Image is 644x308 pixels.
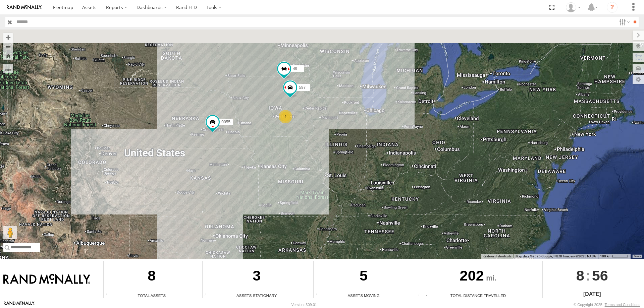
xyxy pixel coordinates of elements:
label: Map Settings [633,75,644,84]
span: 8 [576,261,584,290]
span: 597 [299,85,306,90]
button: Zoom in [3,33,13,42]
button: Map Scale: 100 km per 47 pixels [598,254,631,259]
a: Terms and Conditions [605,303,640,307]
a: Terms (opens in new tab) [634,255,641,257]
div: : [543,261,642,290]
span: 0055 [221,120,230,124]
div: 8 [104,261,200,293]
div: Assets Stationary [203,293,311,298]
div: 5 [314,261,414,293]
button: Zoom Home [3,51,13,60]
span: Map data ©2025 Google, INEGI Imagery ©2025 NASA [516,254,596,258]
label: Measure [3,64,13,73]
div: Total Distance Travelled [416,293,540,298]
div: Total number of assets current in transit. [314,293,324,298]
div: © Copyright 2025 - [574,303,640,307]
div: Version: 309.01 [291,303,317,307]
div: 202 [416,261,540,293]
img: rand-logo.svg [7,5,42,10]
div: [DATE] [543,290,642,298]
span: 49 [293,66,297,71]
span: 100 km [600,254,611,258]
div: Chase Tanke [563,2,583,12]
div: 4 [279,110,292,123]
label: Search Filter Options [616,17,631,27]
div: Total number of assets current stationary. [203,293,213,298]
span: 56 [592,261,608,290]
img: Rand McNally [3,274,90,285]
i: ? [607,2,618,13]
div: Assets Moving [314,293,414,298]
button: Keyboard shortcuts [483,254,512,259]
button: Zoom out [3,42,13,51]
button: Drag Pegman onto the map to open Street View [3,226,17,239]
a: Visit our Website [4,301,35,308]
div: Total distance travelled by all assets within specified date range and applied filters [416,293,426,298]
div: Total Assets [104,293,200,298]
div: 3 [203,261,311,293]
div: Total number of Enabled Assets [104,293,114,298]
